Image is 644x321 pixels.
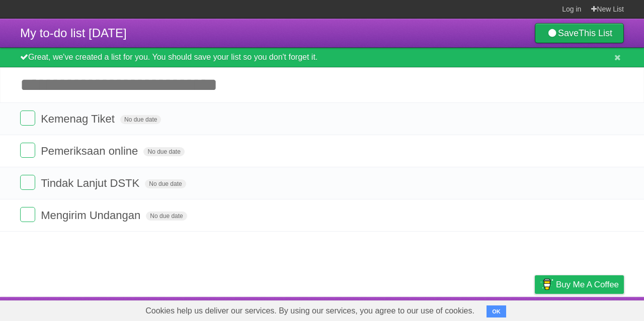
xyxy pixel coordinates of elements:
a: Terms [488,299,510,318]
span: Cookies help us deliver our services. By using our services, you agree to our use of cookies. [135,301,485,321]
label: Done [20,207,35,222]
span: Buy me a coffee [556,276,619,293]
a: Privacy [522,299,548,318]
a: About [401,299,422,318]
label: Done [20,143,35,158]
span: My to-do list [DATE] [20,26,127,40]
span: Pemeriksaan online [41,145,140,157]
a: Buy me a coffee [535,275,624,294]
span: Tindak Lanjut DSTK [41,177,142,189]
img: Buy me a coffee [540,276,553,293]
label: Done [20,175,35,190]
span: No due date [120,115,161,124]
a: Developers [434,299,475,318]
label: Done [20,111,35,126]
span: No due date [145,179,186,188]
button: OK [487,305,506,317]
span: Mengirim Undangan [41,209,143,222]
span: No due date [146,211,187,221]
a: SaveThis List [535,23,624,43]
a: Suggest a feature [560,299,624,318]
span: No due date [143,147,184,156]
b: This List [579,28,612,38]
span: Kemenag Tiket [41,113,117,125]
